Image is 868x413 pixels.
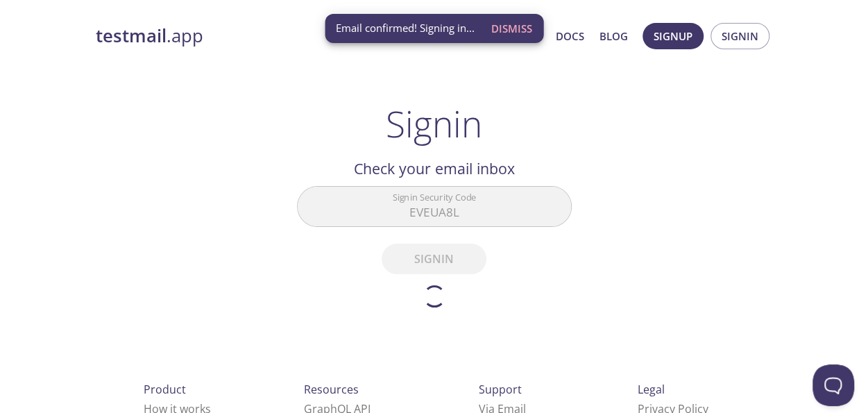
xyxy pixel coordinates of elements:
span: Product [144,382,186,397]
span: Resources [304,382,359,397]
a: testmail.app [96,24,422,48]
span: Signin [722,27,758,45]
button: Dismiss [486,15,538,42]
span: Legal [638,382,665,397]
button: Signup [643,23,704,49]
span: Signup [654,27,692,45]
a: Docs [556,27,584,45]
span: Support [479,382,522,397]
h2: Check your email inbox [297,157,572,180]
button: Signin [710,23,769,49]
span: Dismiss [491,19,532,37]
h1: Signin [386,103,482,144]
span: Email confirmed! Signing in... [336,21,475,35]
strong: testmail [96,24,167,48]
a: Blog [599,27,628,45]
iframe: Help Scout Beacon - Open [812,364,854,406]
